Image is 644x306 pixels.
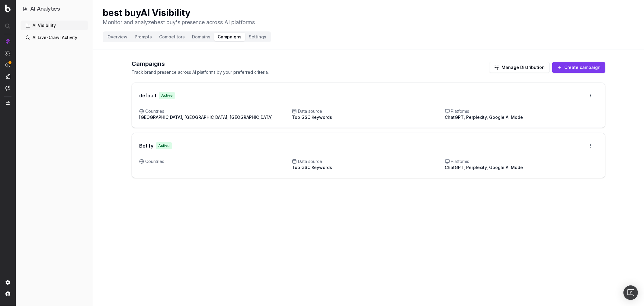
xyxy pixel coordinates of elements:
[445,108,598,114] span: Platforms
[445,165,523,170] span: ChatGPT, Perplexity, Google AI Mode
[23,5,85,13] button: AI Analytics
[5,291,10,296] img: My account
[5,86,10,91] img: Assist
[30,5,60,13] h1: AI Analytics
[445,115,523,120] span: ChatGPT, Perplexity, Google AI Mode
[5,62,10,67] img: Activation
[139,108,292,114] span: Countries
[139,142,153,149] h3: Botify
[5,74,10,79] img: Studio
[214,33,245,41] button: Campaigns
[139,158,292,164] span: Countries
[139,92,156,99] h3: default
[292,158,445,164] span: Data source
[188,33,214,41] button: Domains
[131,33,155,41] button: Prompts
[292,108,445,114] span: Data source
[21,33,88,42] a: AI Live-Crawl Activity
[21,21,88,30] a: AI Visibility
[5,50,10,56] img: Intelligence
[132,69,269,75] p: Track brand presence across AI platforms by your preferred criteria.
[623,285,638,300] div: Open Intercom Messenger
[5,5,11,12] img: Botify logo
[103,7,255,18] h1: best buy AI Visibility
[292,115,332,120] span: Top GSC Keywords
[292,165,332,170] span: Top GSC Keywords
[245,33,270,41] button: Settings
[159,92,175,99] div: Active
[6,101,10,106] img: Switch project
[552,62,605,73] button: Create campaign
[489,62,550,73] button: Manage Distribution
[5,280,10,285] img: Setting
[5,39,10,44] img: Analytics
[132,60,269,68] h2: Campaigns
[155,33,188,41] button: Competitors
[103,18,255,27] p: Monitor and analyze best buy 's presence across AI platforms
[139,115,273,120] span: [GEOGRAPHIC_DATA], [GEOGRAPHIC_DATA], [GEOGRAPHIC_DATA]
[104,33,131,41] button: Overview
[156,142,172,149] div: Active
[445,158,598,164] span: Platforms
